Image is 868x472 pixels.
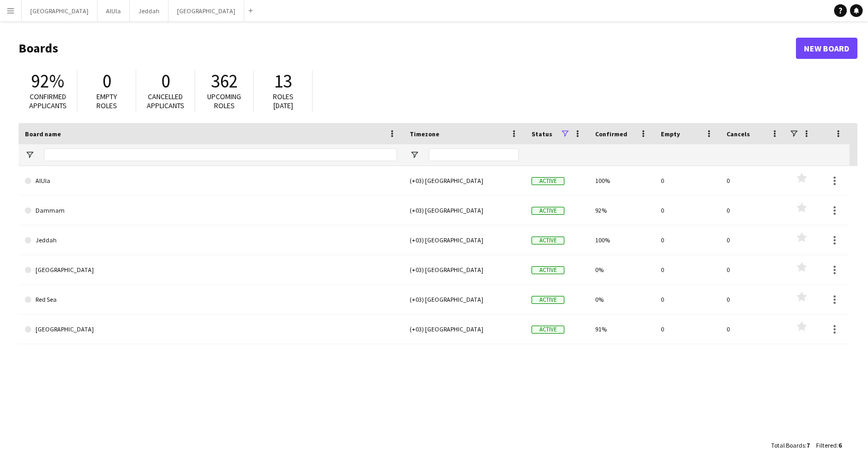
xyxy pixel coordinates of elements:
span: Active [532,266,564,274]
span: Confirmed applicants [29,92,67,110]
button: AlUla [98,1,130,21]
div: 0 [654,285,720,314]
span: 92% [31,69,64,93]
div: 100% [589,225,654,255]
span: Active [532,207,564,215]
div: 0 [720,255,786,284]
div: (+03) [GEOGRAPHIC_DATA] [403,166,525,195]
div: (+03) [GEOGRAPHIC_DATA] [403,255,525,284]
span: Cancelled applicants [147,92,184,110]
div: 100% [589,166,654,195]
span: Total Boards [771,441,805,449]
span: Board name [25,130,61,138]
div: (+03) [GEOGRAPHIC_DATA] [403,314,525,344]
span: 7 [807,441,810,449]
span: Confirmed [595,130,627,138]
span: Filtered [816,441,837,449]
a: Red Sea [25,285,397,314]
span: 13 [274,69,292,93]
a: New Board [796,38,857,59]
span: Active [532,296,564,304]
div: 0 [654,196,720,225]
div: : [771,435,810,456]
div: 0 [720,196,786,225]
h1: Boards [19,40,796,56]
div: 0 [720,314,786,344]
div: 0 [654,166,720,195]
input: Timezone Filter Input [429,148,519,161]
div: 0% [589,285,654,314]
div: (+03) [GEOGRAPHIC_DATA] [403,225,525,255]
span: 362 [211,69,238,93]
div: (+03) [GEOGRAPHIC_DATA] [403,285,525,314]
div: 0 [720,166,786,195]
div: 0 [720,285,786,314]
span: Upcoming roles [207,92,241,110]
div: 0 [654,225,720,255]
div: (+03) [GEOGRAPHIC_DATA] [403,196,525,225]
span: Active [532,326,564,334]
a: Dammam [25,196,397,225]
span: 0 [102,69,111,93]
span: 6 [838,441,842,449]
span: Active [532,177,564,185]
button: Open Filter Menu [410,150,419,160]
span: Empty roles [96,92,117,110]
span: Empty [661,130,680,138]
div: 92% [589,196,654,225]
div: 91% [589,314,654,344]
div: 0 [720,225,786,255]
span: 0 [161,69,170,93]
button: Open Filter Menu [25,150,34,160]
div: 0% [589,255,654,284]
span: Status [532,130,552,138]
span: Timezone [410,130,439,138]
span: Active [532,237,564,244]
input: Board name Filter Input [44,148,397,161]
span: Roles [DATE] [273,92,294,110]
button: Jeddah [130,1,169,21]
span: Cancels [727,130,750,138]
button: [GEOGRAPHIC_DATA] [169,1,244,21]
div: 0 [654,314,720,344]
div: : [816,435,842,456]
a: AlUla [25,166,397,196]
button: [GEOGRAPHIC_DATA] [22,1,98,21]
div: 0 [654,255,720,284]
a: [GEOGRAPHIC_DATA] [25,255,397,285]
a: [GEOGRAPHIC_DATA] [25,314,397,344]
a: Jeddah [25,225,397,255]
